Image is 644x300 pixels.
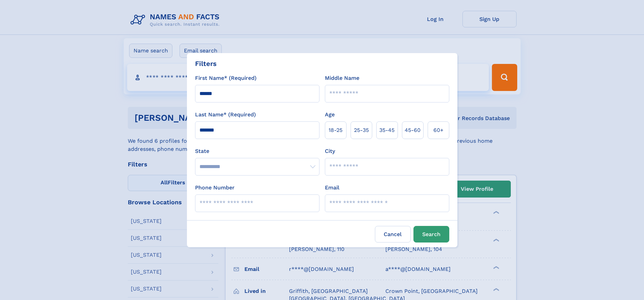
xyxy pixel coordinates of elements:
[325,184,339,192] label: Email
[195,59,217,69] div: Filters
[354,126,369,134] span: 25‑35
[195,74,257,82] label: First Name* (Required)
[325,74,359,82] label: Middle Name
[375,226,411,243] label: Cancel
[325,111,335,119] label: Age
[329,126,342,134] span: 18‑25
[405,126,421,134] span: 45‑60
[413,226,449,243] button: Search
[195,147,319,155] label: State
[379,126,395,134] span: 35‑45
[433,126,444,134] span: 60+
[195,184,235,192] label: Phone Number
[195,111,256,119] label: Last Name* (Required)
[325,147,335,155] label: City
